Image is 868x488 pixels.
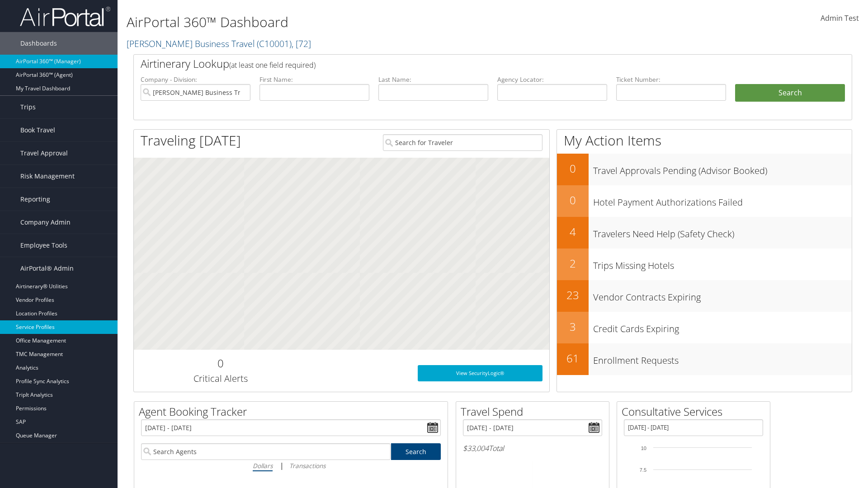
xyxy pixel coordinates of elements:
span: Admin Test [821,13,859,23]
label: Last Name: [378,75,488,84]
h2: Agent Booking Tracker [139,404,448,419]
span: Trips [20,96,36,118]
h2: Airtinerary Lookup [141,56,785,71]
input: Search Agents [141,443,391,460]
span: Dashboards [20,32,57,55]
h1: My Action Items [557,131,852,150]
i: Transactions [289,461,325,470]
h3: Travel Approvals Pending (Advisor Booked) [593,160,852,177]
label: Ticket Number: [616,75,726,84]
h2: 61 [557,351,589,366]
div: | [141,460,441,471]
span: AirPortal® Admin [20,257,74,280]
h3: Credit Cards Expiring [593,318,852,335]
a: 0Travel Approvals Pending (Advisor Booked) [557,154,852,185]
a: 61Enrollment Requests [557,343,852,375]
h2: 2 [557,256,589,271]
h3: Hotel Payment Authorizations Failed [593,192,852,209]
h1: Traveling [DATE] [141,131,241,150]
span: , [ 72 ] [292,38,311,50]
h2: 0 [141,356,300,371]
tspan: 10 [641,446,646,451]
span: (at least one field required) [229,60,316,70]
h2: 0 [557,161,589,176]
tspan: 7.5 [640,467,646,473]
input: Search for Traveler [383,134,542,151]
a: [PERSON_NAME] Business Travel [127,38,311,50]
button: Search [735,84,845,102]
span: Travel Approval [20,142,68,164]
h2: Consultative Services [622,404,770,419]
a: 2Trips Missing Hotels [557,249,852,280]
h3: Travelers Need Help (Safety Check) [593,223,852,240]
a: 23Vendor Contracts Expiring [557,280,852,312]
label: Agency Locator: [497,75,607,84]
span: Employee Tools [20,234,67,257]
label: First Name: [259,75,369,84]
h2: 23 [557,287,589,303]
a: Admin Test [821,5,859,33]
span: $33,004 [463,443,489,453]
span: Reporting [20,188,50,211]
span: Book Travel [20,119,55,141]
h6: Total [463,443,602,453]
a: 0Hotel Payment Authorizations Failed [557,185,852,217]
a: View SecurityLogic® [418,365,542,381]
label: Company - Division: [141,75,250,84]
a: Search [391,443,441,460]
span: Company Admin [20,211,71,234]
img: airportal-logo.png [20,6,110,27]
h3: Vendor Contracts Expiring [593,286,852,304]
h2: Travel Spend [461,404,609,419]
a: 4Travelers Need Help (Safety Check) [557,217,852,249]
h3: Critical Alerts [141,372,300,385]
h3: Enrollment Requests [593,350,852,367]
h3: Trips Missing Hotels [593,255,852,272]
span: ( C10001 ) [257,38,292,50]
span: Risk Management [20,165,75,188]
h2: 3 [557,319,589,334]
h2: 4 [557,224,589,239]
h2: 0 [557,192,589,208]
i: Dollars [253,461,273,470]
a: 3Credit Cards Expiring [557,312,852,343]
h1: AirPortal 360™ Dashboard [127,13,615,32]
